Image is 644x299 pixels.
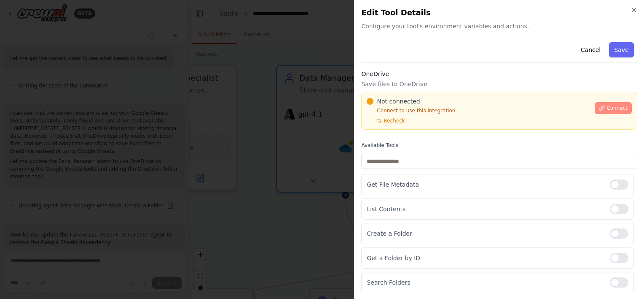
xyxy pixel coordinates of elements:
[609,42,634,57] button: Save
[367,180,603,189] p: Get File Metadata
[361,80,637,88] p: Save files to OneDrive
[367,107,590,114] p: Connect to use this integration
[367,229,603,238] p: Create a Folder
[384,117,405,124] span: Recheck
[361,70,637,78] h3: OneDrive
[367,254,603,262] p: Get a Folder by ID
[367,278,603,287] p: Search Folders
[361,22,637,30] span: Configure your tool's environment variables and actions.
[367,117,405,124] button: Recheck
[361,142,637,149] label: Available Tools
[377,97,420,106] span: Not connected
[595,102,632,114] button: Connect
[606,105,628,111] span: Connect
[361,7,637,19] h2: Edit Tool Details
[576,42,606,57] button: Cancel
[367,205,603,213] p: List Contents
